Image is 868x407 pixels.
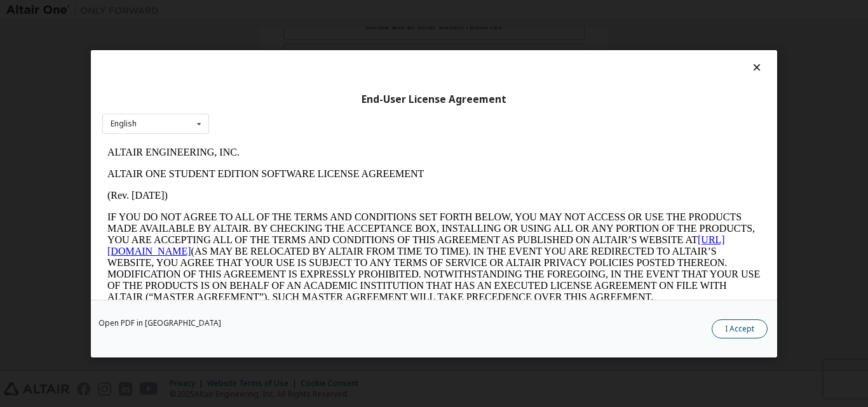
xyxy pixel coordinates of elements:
p: ALTAIR ONE STUDENT EDITION SOFTWARE LICENSE AGREEMENT [5,27,658,38]
div: End-User License Agreement [102,93,766,105]
p: ALTAIR ENGINEERING, INC. [5,5,658,17]
p: IF YOU DO NOT AGREE TO ALL OF THE TERMS AND CONDITIONS SET FORTH BELOW, YOU MAY NOT ACCESS OR USE... [5,70,658,161]
p: (Rev. [DATE]) [5,48,658,60]
button: I Accept [712,319,768,338]
a: Open PDF in [GEOGRAPHIC_DATA] [98,319,221,326]
p: This Altair One Student Edition Software License Agreement (“Agreement”) is between Altair Engine... [5,171,658,217]
a: [URL][DOMAIN_NAME] [5,93,623,115]
div: English [111,120,137,128]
